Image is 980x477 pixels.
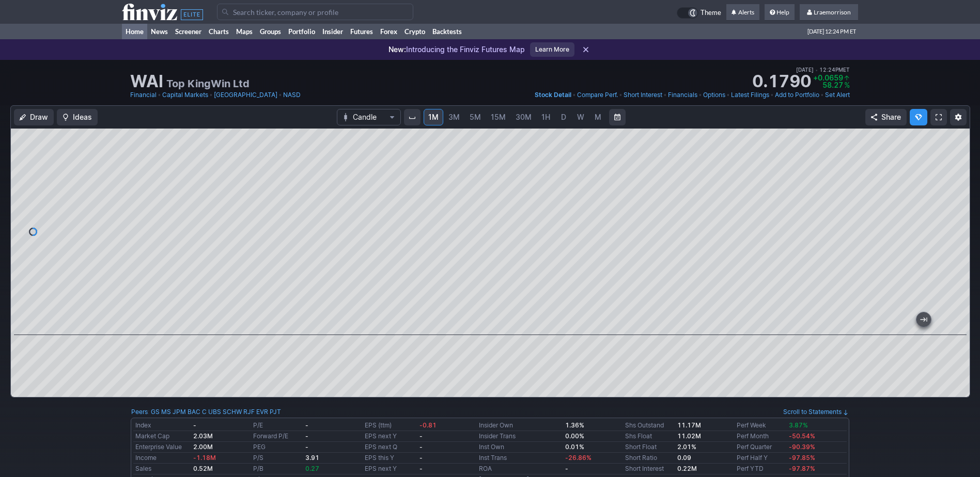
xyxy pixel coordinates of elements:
[822,81,843,89] span: 58.27
[477,464,563,474] td: ROA
[251,431,303,442] td: Forward P/E
[561,113,566,121] span: D
[256,24,285,39] a: Groups
[270,407,281,417] a: PJT
[465,109,486,125] a: 5M
[624,90,662,100] a: Short Interest
[133,431,191,442] td: Market Cap
[595,113,601,121] span: M
[775,90,819,100] a: Add to Portfolio
[73,112,92,122] span: Ideas
[232,24,256,39] a: Maps
[814,8,851,16] span: Lraemorrison
[677,465,697,472] a: 0.22M
[217,4,413,20] input: Search
[363,431,417,442] td: EPS next Y
[363,420,417,431] td: EPS (ttm)
[807,24,856,39] span: [DATE] 12:24 PM ET
[491,113,506,121] span: 15M
[770,90,774,100] span: •
[477,453,563,464] td: Inst Trans
[30,112,48,122] span: Draw
[363,453,417,464] td: EPS this Y
[283,90,301,100] a: NASD
[677,421,701,429] b: 11.17M
[950,109,967,125] button: Chart Settings
[353,112,385,122] span: Candle
[555,109,572,125] a: D
[305,432,308,440] b: -
[223,407,242,417] a: SCHW
[577,91,618,99] span: Compare Perf.
[609,109,626,125] button: Range
[789,443,815,451] span: -90.39%
[677,443,696,451] a: 2.01%
[735,442,787,453] td: Perf Quarter
[448,113,460,121] span: 3M
[388,44,525,55] p: Introducing the Finviz Futures Map
[735,453,787,464] td: Perf Half Y
[677,454,691,462] b: 0.09
[735,420,787,431] td: Perf Week
[668,90,697,100] a: Financials
[419,443,423,451] b: -
[133,442,191,453] td: Enterprise Value
[881,112,901,122] span: Share
[14,109,54,125] button: Draw
[565,465,568,472] b: -
[305,454,319,462] b: 3.91
[251,453,303,464] td: P/S
[535,90,571,100] a: Stock Detail
[419,465,423,472] b: -
[251,442,303,453] td: PEG
[161,407,171,417] a: MS
[305,443,308,451] b: -
[731,90,769,100] a: Latest Filings
[130,90,157,100] a: Financial
[193,421,196,429] b: -
[910,109,927,125] button: Explore new features
[444,109,464,125] a: 3M
[363,464,417,474] td: EPS next Y
[209,90,213,100] span: •
[731,91,769,99] span: Latest Filings
[783,408,849,416] a: Scroll to Statements
[589,109,606,125] a: M
[131,407,281,417] div: :
[486,109,510,125] a: 15M
[625,454,657,462] a: Short Ratio
[401,24,429,39] a: Crypto
[419,432,423,440] b: -
[428,113,439,121] span: 1M
[251,420,303,431] td: P/E
[541,113,550,121] span: 1H
[193,465,213,472] b: 0.52M
[577,113,584,121] span: W
[477,442,563,453] td: Inst Own
[789,432,815,440] span: -50.54%
[337,109,401,125] button: Chart Type
[388,45,406,54] span: New:
[278,90,282,100] span: •
[172,24,205,39] a: Screener
[419,454,423,462] b: -
[752,73,811,90] strong: 0.1790
[470,113,481,121] span: 5M
[162,90,208,100] a: Capital Markets
[789,465,815,472] span: -97.87%
[677,432,701,440] b: 11.02M
[251,464,303,474] td: P/B
[565,454,592,462] span: -26.86%
[813,73,843,82] span: +0.0659
[133,453,191,464] td: Income
[319,24,347,39] a: Insider
[429,24,465,39] a: Backtests
[131,408,148,416] a: Peers
[789,421,808,429] span: 3.87%
[572,90,576,100] span: •
[511,109,536,125] a: 30M
[477,420,563,431] td: Insider Own
[122,24,147,39] a: Home
[193,454,216,462] span: -1.18M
